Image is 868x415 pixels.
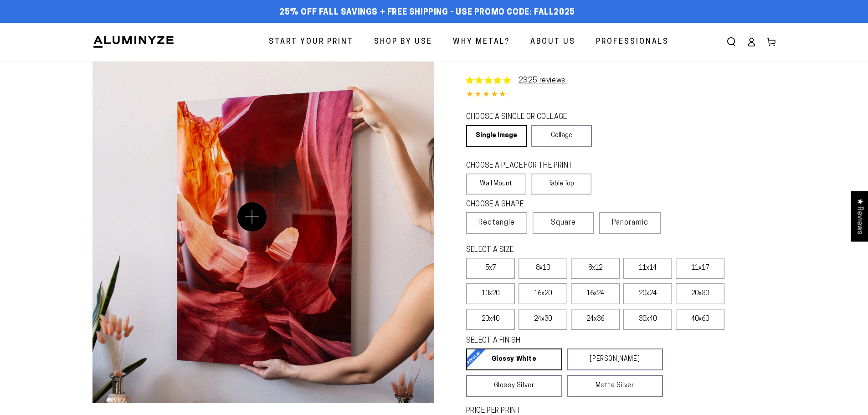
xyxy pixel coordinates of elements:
a: Single Image [466,125,527,147]
a: 2325 reviews. [519,77,567,84]
a: Professionals [589,30,676,54]
span: Rectangle [478,217,515,228]
a: About Us [524,30,582,54]
div: 4.85 out of 5.0 stars [466,88,776,102]
span: Panoramic [612,219,648,226]
span: Shop By Use [374,36,432,49]
span: 25% off FALL Savings + Free Shipping - Use Promo Code: FALL2025 [279,8,575,18]
summary: Search our site [721,32,741,52]
a: Glossy Silver [466,375,562,397]
span: Why Metal? [453,36,510,49]
a: Shop By Use [367,30,439,54]
div: Click to open Judge.me floating reviews tab [851,191,868,241]
label: 10x20 [466,283,515,304]
label: 5x7 [466,258,515,279]
label: 24x30 [519,309,567,330]
a: Glossy White [466,348,562,370]
a: Start Your Print [262,30,360,54]
label: 16x24 [571,283,620,304]
label: 40x60 [676,309,724,330]
label: 20x40 [466,309,515,330]
label: Table Top [531,174,591,195]
label: 16x20 [519,283,567,304]
legend: CHOOSE A PLACE FOR THE PRINT [466,161,583,171]
span: Professionals [596,36,669,49]
legend: SELECT A SIZE [466,245,648,256]
label: 11x17 [676,258,724,279]
legend: SELECT A FINISH [466,336,641,346]
label: 11x14 [623,258,672,279]
span: Start Your Print [269,36,354,49]
legend: CHOOSE A SINGLE OR COLLAGE [466,112,584,123]
a: [PERSON_NAME] [567,348,663,370]
label: 30x40 [623,309,672,330]
legend: CHOOSE A SHAPE [466,200,585,210]
label: 24x36 [571,309,620,330]
img: Aluminyze [92,35,175,49]
a: Matte Silver [567,375,663,397]
label: 20x30 [676,283,724,304]
label: 8x12 [571,258,620,279]
span: Square [551,217,576,228]
span: About Us [530,36,575,49]
a: Why Metal? [446,30,517,54]
label: 8x10 [519,258,567,279]
a: Collage [531,125,592,147]
label: Wall Mount [466,174,527,195]
label: 20x24 [623,283,672,304]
